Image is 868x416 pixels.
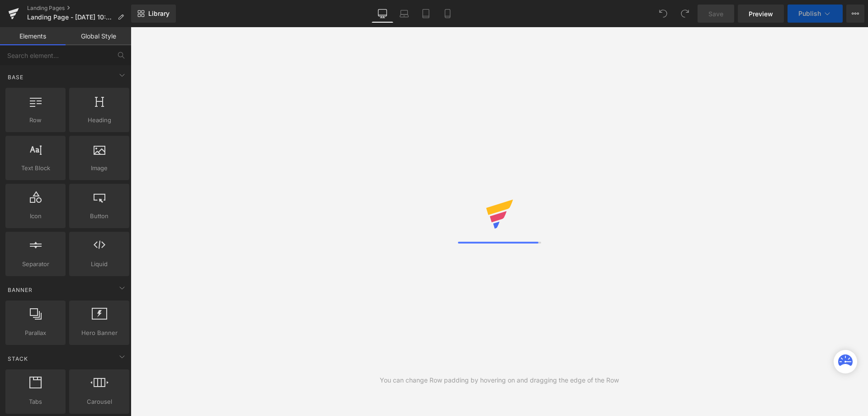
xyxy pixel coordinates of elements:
span: Preview [749,9,773,19]
a: Landing Pages [27,5,131,12]
span: Row [8,115,63,125]
button: Undo [654,5,672,23]
span: Image [72,163,127,173]
button: Publish [788,5,843,23]
a: Laptop [393,5,415,23]
span: Tabs [8,397,63,406]
span: Landing Page - [DATE] 10:11:17 [27,14,114,21]
span: Carousel [72,397,127,406]
span: Base [7,73,24,81]
span: Icon [8,211,63,221]
a: Desktop [372,5,393,23]
button: Redo [676,5,694,23]
span: Publish [798,10,821,17]
span: Button [72,211,127,221]
span: Stack [7,354,29,363]
span: Banner [7,286,33,294]
a: Mobile [437,5,458,23]
span: Library [148,10,170,18]
span: Heading [72,115,127,125]
span: Liquid [72,259,127,269]
span: Parallax [8,328,63,338]
a: Tablet [415,5,437,23]
div: You can change Row padding by hovering on and dragging the edge of the Row [380,375,619,385]
a: New Library [131,5,176,23]
button: More [846,5,864,23]
span: Text Block [8,163,63,173]
a: Preview [738,5,784,23]
a: Global Style [66,27,131,45]
span: Save [708,9,723,19]
span: Separator [8,259,63,269]
span: Hero Banner [72,328,127,338]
